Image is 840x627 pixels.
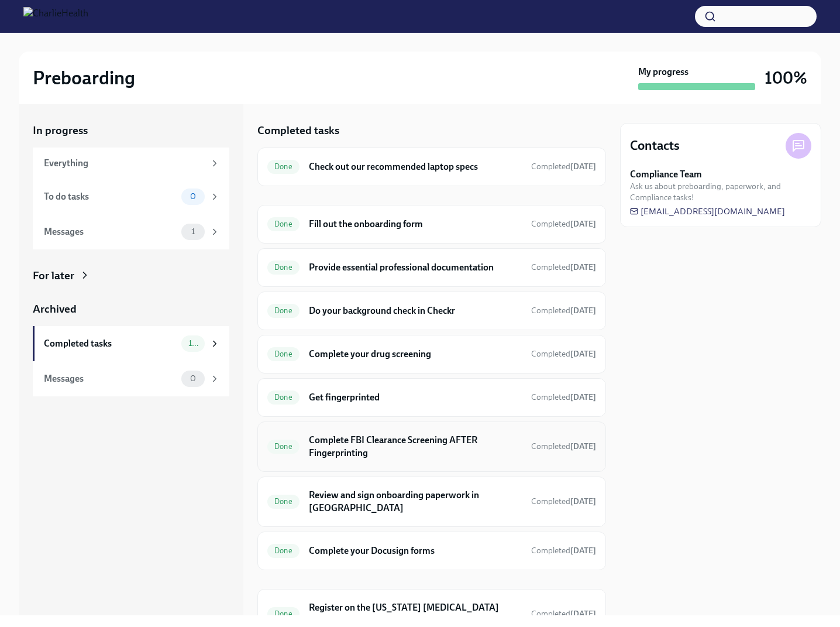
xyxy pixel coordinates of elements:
[44,157,205,170] div: Everything
[33,179,229,214] a: To do tasks0
[44,190,177,203] div: To do tasks
[531,496,596,507] span: August 9th, 2025 10:52
[531,392,596,402] span: Completed
[33,326,229,361] a: Completed tasks10
[309,601,522,627] h6: Register on the [US_STATE] [MEDICAL_DATA] website
[267,263,299,272] span: Done
[44,337,177,350] div: Completed tasks
[531,441,596,452] span: August 18th, 2025 11:00
[267,486,596,517] a: DoneReview and sign onboarding paperwork in [GEOGRAPHIC_DATA]Completed[DATE]
[531,608,596,619] span: July 31st, 2025 09:21
[531,546,596,556] span: Completed
[531,392,596,403] span: August 18th, 2025 10:59
[267,306,299,315] span: Done
[33,123,229,138] a: In progress
[531,441,596,451] span: Completed
[267,157,596,176] a: DoneCheck out our recommended laptop specsCompleted[DATE]
[630,137,680,155] h4: Contacts
[181,339,205,348] span: 10
[267,442,299,451] span: Done
[570,609,596,619] strong: [DATE]
[570,262,596,272] strong: [DATE]
[570,496,596,506] strong: [DATE]
[267,162,299,171] span: Done
[531,348,596,359] span: August 14th, 2025 16:54
[44,372,177,385] div: Messages
[531,545,596,556] span: July 31st, 2025 09:01
[765,67,807,88] h3: 100%
[570,441,596,451] strong: [DATE]
[267,220,299,228] span: Done
[33,66,135,90] h2: Preboarding
[309,544,522,557] h6: Complete your Docusign forms
[570,219,596,229] strong: [DATE]
[531,609,596,619] span: Completed
[267,301,596,320] a: DoneDo your background check in CheckrCompleted[DATE]
[23,7,88,26] img: CharlieHealth
[570,349,596,359] strong: [DATE]
[33,268,74,283] div: For later
[531,349,596,359] span: Completed
[267,345,596,364] a: DoneComplete your drug screeningCompleted[DATE]
[267,497,299,506] span: Done
[570,162,596,172] strong: [DATE]
[267,431,596,462] a: DoneComplete FBI Clearance Screening AFTER FingerprintingCompleted[DATE]
[183,374,203,383] span: 0
[309,348,522,361] h6: Complete your drug screening
[267,542,596,560] a: DoneComplete your Docusign formsCompleted[DATE]
[257,123,339,138] h5: Completed tasks
[267,609,299,618] span: Done
[531,262,596,273] span: August 14th, 2025 17:01
[33,214,229,249] a: Messages1
[531,496,596,506] span: Completed
[531,305,596,316] span: July 29th, 2025 07:12
[267,350,299,358] span: Done
[570,392,596,402] strong: [DATE]
[183,192,203,201] span: 0
[33,361,229,396] a: Messages0
[267,388,596,407] a: DoneGet fingerprintedCompleted[DATE]
[531,262,596,272] span: Completed
[33,268,229,283] a: For later
[267,546,299,555] span: Done
[309,160,522,173] h6: Check out our recommended laptop specs
[309,434,522,460] h6: Complete FBI Clearance Screening AFTER Fingerprinting
[531,161,596,172] span: August 18th, 2025 11:01
[531,306,596,316] span: Completed
[309,391,522,404] h6: Get fingerprinted
[33,148,229,179] a: Everything
[267,393,299,402] span: Done
[267,258,596,277] a: DoneProvide essential professional documentationCompleted[DATE]
[638,66,688,78] strong: My progress
[630,181,811,203] span: Ask us about preboarding, paperwork, and Compliance tasks!
[33,301,229,317] a: Archived
[267,215,596,234] a: DoneFill out the onboarding formCompleted[DATE]
[630,168,702,181] strong: Compliance Team
[309,261,522,274] h6: Provide essential professional documentation
[309,304,522,317] h6: Do your background check in Checkr
[309,489,522,515] h6: Review and sign onboarding paperwork in [GEOGRAPHIC_DATA]
[630,205,785,217] a: [EMAIL_ADDRESS][DOMAIN_NAME]
[570,306,596,316] strong: [DATE]
[309,218,522,231] h6: Fill out the onboarding form
[184,227,202,236] span: 1
[531,162,596,172] span: Completed
[570,546,596,556] strong: [DATE]
[44,225,177,238] div: Messages
[531,219,596,229] span: Completed
[531,218,596,229] span: July 29th, 2025 17:39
